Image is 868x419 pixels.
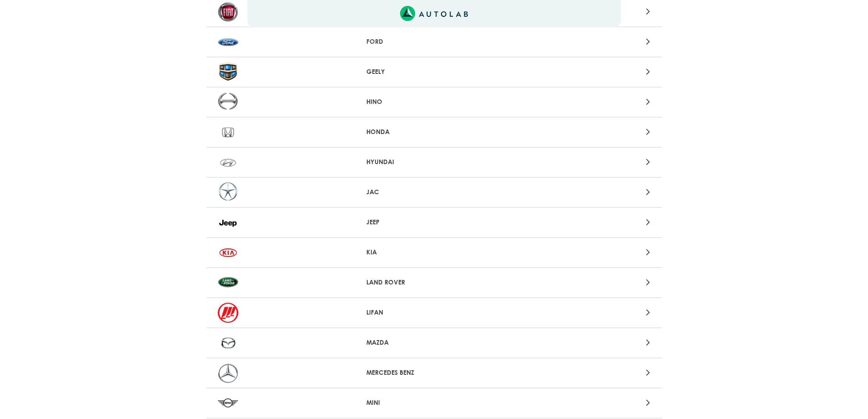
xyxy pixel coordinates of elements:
[366,248,502,257] p: KIA
[218,303,238,323] img: LIFAN
[218,152,238,172] img: HYUNDAI
[366,97,502,107] p: HINO
[218,182,238,202] img: JAC
[366,308,502,317] p: LIFAN
[218,92,238,112] img: HINO
[218,393,238,413] img: MINI
[218,2,238,22] img: FIAT
[366,157,502,167] p: HYUNDAI
[366,338,502,347] p: MAZDA
[218,273,238,293] img: LAND ROVER
[366,67,502,77] p: GEELY
[366,368,502,378] p: MERCEDES BENZ
[366,217,502,227] p: JEEP
[366,398,502,408] p: MINI
[218,32,238,52] img: FORD
[400,9,468,17] a: Link al sitio de autolab
[218,333,238,353] img: MAZDA
[366,187,502,197] p: JAC
[366,37,502,47] p: FORD
[218,62,238,82] img: GEELY
[218,363,238,383] img: MERCEDES BENZ
[218,243,238,263] img: KIA
[218,122,238,142] img: HONDA
[366,278,502,287] p: LAND ROVER
[218,212,238,233] img: JEEP
[366,127,502,137] p: HONDA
